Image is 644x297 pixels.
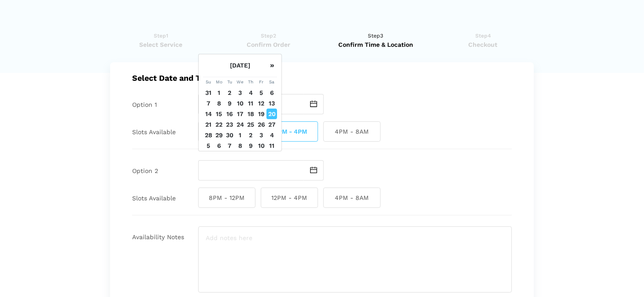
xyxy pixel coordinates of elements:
th: [DATE] [214,54,266,77]
a: Step4 [432,31,534,49]
td: 31 [203,87,214,98]
td: 21 [203,119,214,130]
label: Slots Available [132,128,176,136]
td: 11 [266,140,277,151]
td: 5 [256,87,266,98]
td: 3 [235,87,245,98]
td: 6 [266,87,277,98]
td: 2 [245,130,256,140]
th: Mo [214,77,224,87]
td: 30 [224,130,235,140]
td: 12 [256,98,266,109]
th: Sa [266,77,277,87]
td: 1 [235,130,245,140]
td: 28 [203,130,214,140]
td: 17 [235,109,245,119]
td: 20 [266,109,277,119]
span: 12PM - 4PM [261,121,318,142]
a: Step1 [110,31,212,49]
td: 4 [245,87,256,98]
td: 3 [256,130,266,140]
th: » [266,54,277,77]
td: 22 [214,119,224,130]
span: 8PM - 12PM [198,188,255,208]
td: 14 [203,109,214,119]
td: 15 [214,109,224,119]
td: 18 [245,109,256,119]
span: Confirm Order [218,40,319,49]
span: Checkout [432,40,534,49]
label: Slots Available [132,195,176,202]
label: Option 1 [132,101,157,109]
td: 13 [266,98,277,109]
td: 4 [266,130,277,140]
a: Step2 [218,31,319,49]
td: 23 [224,119,235,130]
label: Availability Notes [132,233,184,241]
th: Tu [224,77,235,87]
th: Su [203,77,214,87]
span: Select Service [110,40,212,49]
td: 27 [266,119,277,130]
td: 10 [256,140,266,151]
td: 8 [214,98,224,109]
td: 6 [214,140,224,151]
span: 4PM - 8AM [323,121,381,142]
th: We [235,77,245,87]
td: 25 [245,119,256,130]
span: Confirm Time & Location [325,40,426,49]
td: 19 [256,109,266,119]
label: Option 2 [132,167,158,175]
span: 12PM - 4PM [261,188,318,208]
td: 16 [224,109,235,119]
td: 7 [224,140,235,151]
td: 7 [203,98,214,109]
td: 9 [245,140,256,151]
th: Fr [256,77,266,87]
td: 24 [235,119,245,130]
td: 11 [245,98,256,109]
td: 29 [214,130,224,140]
h5: Select Date and Time [132,73,512,83]
td: 5 [203,140,214,151]
span: 4PM - 8AM [323,188,381,208]
td: 2 [224,87,235,98]
td: 9 [224,98,235,109]
td: 8 [235,140,245,151]
td: 26 [256,119,266,130]
a: Step3 [325,31,426,49]
td: 10 [235,98,245,109]
td: 1 [214,87,224,98]
th: Th [245,77,256,87]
